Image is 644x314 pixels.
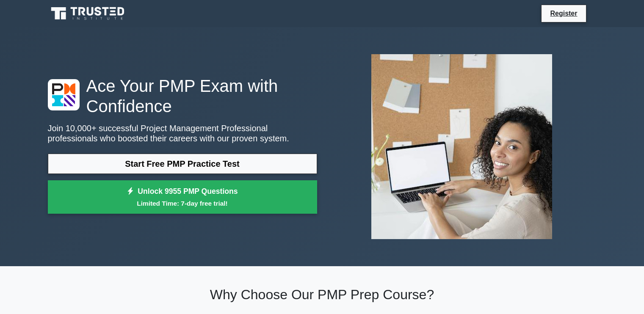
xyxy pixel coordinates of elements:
[48,154,317,174] a: Start Free PMP Practice Test
[48,123,317,143] p: Join 10,000+ successful Project Management Professional professionals who boosted their careers w...
[48,286,597,303] h2: Why Choose Our PMP Prep Course?
[48,76,317,116] h1: Ace Your PMP Exam with Confidence
[48,180,317,214] a: Unlock 9955 PMP QuestionsLimited Time: 7-day free trial!
[58,198,307,208] small: Limited Time: 7-day free trial!
[545,8,582,19] a: Register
